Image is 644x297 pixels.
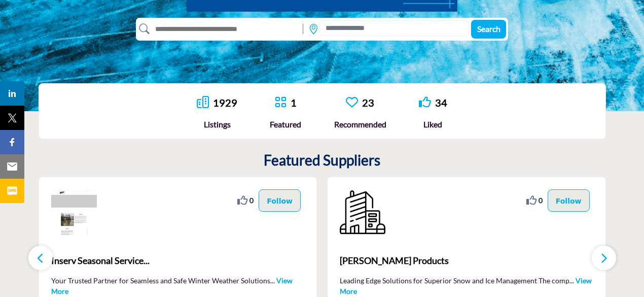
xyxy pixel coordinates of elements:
[51,254,305,268] span: Inserv Seasonal Service...
[267,195,293,206] p: Follow
[419,96,431,108] i: Go to Liked
[477,24,500,34] span: Search
[362,96,374,109] a: 23
[340,189,385,235] img: Henderson Products
[300,21,306,37] img: Rectangle%203585.svg
[340,275,593,295] p: Leading Edge Solutions for Superior Snow and Ice Management The comp
[51,275,305,295] p: Your Trusted Partner for Seamless and Safe Winter Weather Solutions
[249,195,254,206] span: 0
[259,189,301,212] button: Follow
[197,118,237,130] div: Listings
[213,96,237,109] a: 1929
[556,195,582,206] p: Follow
[569,276,574,285] span: ...
[419,118,447,130] div: Liked
[270,276,275,285] span: ...
[435,96,447,109] a: 34
[340,247,593,275] a: [PERSON_NAME] Products
[539,195,543,206] span: 0
[346,96,358,110] a: Go to Recommended
[340,254,593,268] span: [PERSON_NAME] Products
[270,118,301,130] div: Featured
[51,247,305,275] a: Inserv Seasonal Service...
[548,189,590,212] button: Follow
[291,96,297,109] a: 1
[51,189,97,235] img: Inserv Seasonal Services
[340,247,593,275] b: Henderson Products
[51,247,305,275] b: Inserv Seasonal Services
[264,152,380,169] h2: Featured Suppliers
[471,20,506,39] button: Search
[334,118,386,130] div: Recommended
[274,96,287,110] a: Go to Featured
